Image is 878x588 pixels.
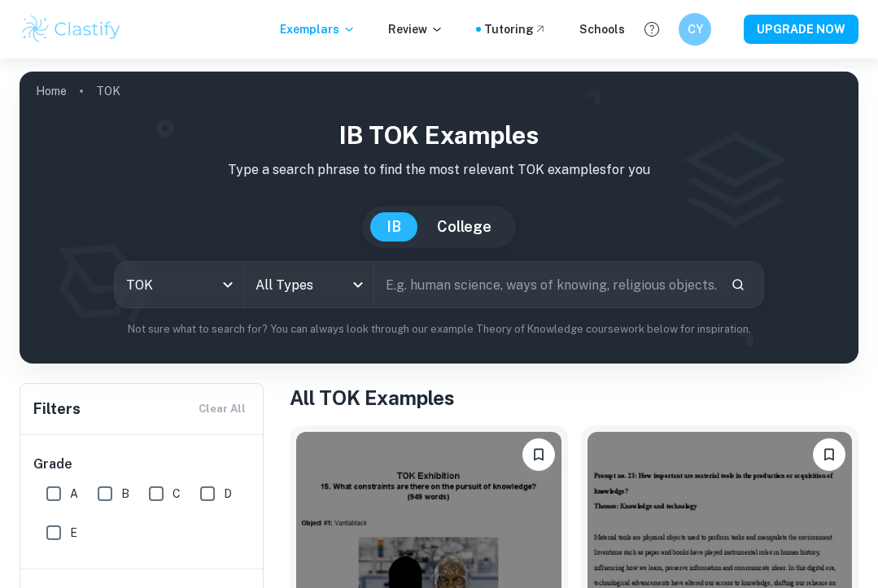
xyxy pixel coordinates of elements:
[421,212,508,242] button: College
[638,15,666,43] button: Help and Feedback
[121,485,129,503] span: B
[388,20,443,38] p: Review
[224,485,232,503] span: D
[173,485,181,503] span: C
[36,80,67,102] a: Home
[290,383,858,412] h1: All TOK Examples
[70,524,77,542] span: E
[20,13,123,46] img: Clastify logo
[96,82,120,100] p: TOK
[33,455,251,474] h6: Grade
[744,15,858,44] button: UPGRADE NOW
[20,72,858,364] img: profile cover
[115,262,243,307] div: TOK
[244,262,373,307] div: All Types
[33,321,845,338] p: Not sure what to search for? You can always look through our example Theory of Knowledge coursewo...
[724,271,752,298] button: Search
[33,398,81,420] h6: Filters
[33,160,845,180] p: Type a search phrase to find the most relevant TOK examples for you
[484,20,547,38] a: Tutoring
[813,438,845,471] button: Bookmark
[370,212,417,242] button: IB
[374,262,718,307] input: E.g. human science, ways of knowing, religious objects...
[686,20,705,38] h6: CY
[579,20,625,38] a: Schools
[280,20,356,38] p: Exemplars
[679,13,711,46] button: CY
[522,438,555,471] button: Bookmark
[70,485,78,503] span: A
[33,117,845,154] h1: IB TOK examples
